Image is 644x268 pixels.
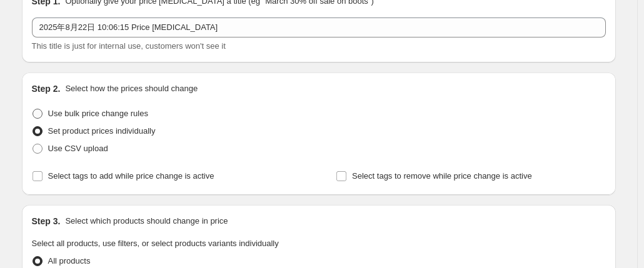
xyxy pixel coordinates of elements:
[48,144,108,153] span: Use CSV upload
[48,126,156,136] span: Set product prices individually
[65,82,198,95] p: Select how the prices should change
[32,82,61,95] h2: Step 2.
[32,41,226,51] span: This title is just for internal use, customers won't see it
[32,17,606,37] input: 30% off holiday sale
[48,171,214,181] span: Select tags to add while price change is active
[48,109,148,118] span: Use bulk price change rules
[32,239,279,248] span: Select all products, use filters, or select products variants individually
[65,215,228,227] p: Select which products should change in price
[32,215,61,227] h2: Step 3.
[48,256,91,266] span: All products
[352,171,532,181] span: Select tags to remove while price change is active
